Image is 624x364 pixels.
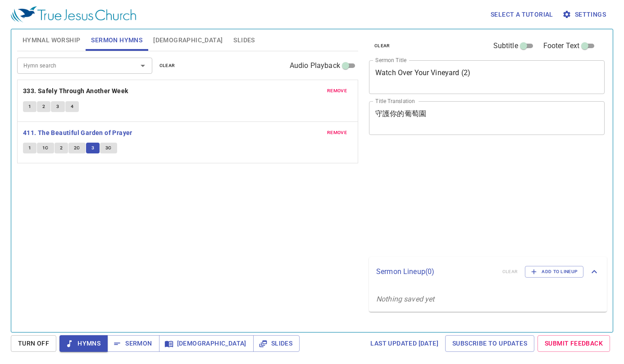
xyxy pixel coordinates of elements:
span: 4 [71,103,73,111]
span: 3 [56,103,59,111]
button: 2 [37,101,50,112]
span: Sermon [114,338,152,349]
span: 2 [60,144,63,152]
span: Subscribe to Updates [452,338,527,349]
span: Submit Feedback [545,338,603,349]
button: Slides [253,335,300,352]
span: Hymns [67,338,100,349]
button: 3 [86,143,100,153]
button: 4 [65,101,79,112]
button: 411. The Beautiful Garden of Prayer [23,127,134,139]
span: Audio Playback [290,60,340,71]
iframe: from-child [365,144,559,254]
button: 2C [68,143,86,153]
button: Hymns [59,335,108,352]
button: 3C [100,143,117,153]
span: Last updated [DATE] [370,338,438,349]
span: 3 [91,144,94,152]
span: 2 [42,103,45,111]
button: clear [154,60,181,71]
span: Sermon Hymns [91,35,142,46]
button: 3 [51,101,64,112]
span: 1C [42,144,49,152]
span: Slides [260,338,292,349]
textarea: 守護你的葡萄園 [375,109,598,126]
span: 2C [74,144,80,152]
button: Turn Off [11,335,56,352]
span: Slides [233,35,255,46]
span: 3C [105,144,112,152]
button: 1C [37,143,54,153]
span: Subtitle [493,40,518,51]
textarea: Watch Over Your Vineyard (2) [375,68,598,85]
span: 1 [28,103,31,111]
button: Select a tutorial [487,6,557,23]
button: 1 [23,101,36,112]
button: 1 [23,143,36,153]
span: remove [327,129,347,137]
button: Settings [560,6,610,23]
span: Footer Text [543,40,580,51]
a: Submit Feedback [537,335,610,352]
a: Subscribe to Updates [445,335,534,352]
button: Add to Lineup [525,266,583,278]
span: remove [327,87,347,95]
button: Open [137,59,149,72]
p: Sermon Lineup ( 0 ) [376,266,495,277]
span: 1 [28,144,31,152]
i: Nothing saved yet [376,295,435,303]
button: 333. Safely Through Another Week [23,85,130,97]
span: clear [159,62,175,70]
span: [DEMOGRAPHIC_DATA] [166,338,246,349]
span: Select a tutorial [491,9,553,20]
button: [DEMOGRAPHIC_DATA] [159,335,254,352]
div: Sermon Lineup(0)clearAdd to Lineup [369,257,607,287]
button: Sermon [107,335,159,352]
button: remove [322,127,352,138]
button: remove [322,85,352,96]
a: Last updated [DATE] [367,335,442,352]
span: Turn Off [18,338,49,349]
button: 2 [55,143,68,153]
b: 411. The Beautiful Garden of Prayer [23,127,132,139]
b: 333. Safely Through Another Week [23,85,128,97]
span: clear [374,42,390,50]
img: True Jesus Church [11,6,136,22]
span: Hymnal Worship [23,35,81,46]
button: clear [369,40,396,51]
span: Add to Lineup [531,268,578,276]
span: Settings [564,9,606,20]
span: [DEMOGRAPHIC_DATA] [153,35,223,46]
